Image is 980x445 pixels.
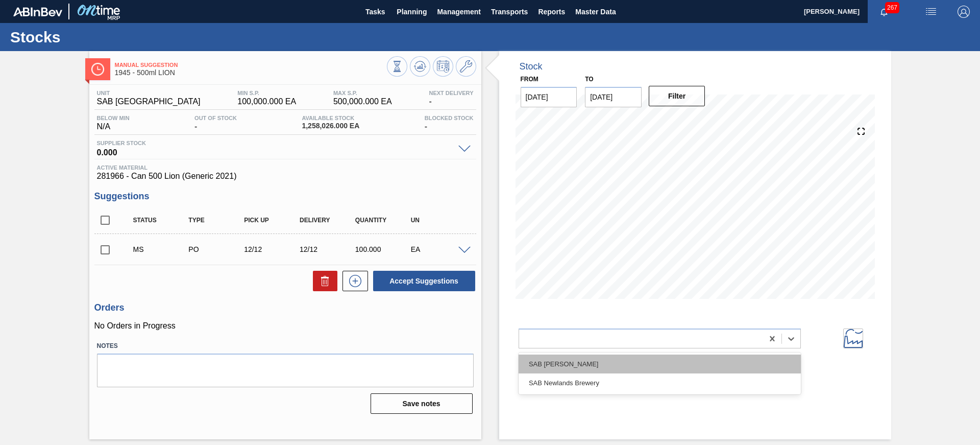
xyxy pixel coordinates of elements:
input: mm/dd/yyyy [585,87,642,107]
div: Purchase order [186,245,248,253]
span: 281966 - Can 500 Lion (Generic 2021) [97,172,474,181]
div: Accept Suggestions [368,270,476,292]
div: Delivery [297,217,359,224]
div: New suggestion [337,271,368,291]
span: 267 [885,2,899,13]
h1: Stocks [10,31,191,43]
div: UN [408,217,470,224]
span: Planning [397,6,427,18]
span: Next Delivery [429,90,473,96]
span: MAX S.P. [333,90,392,96]
span: Management [437,6,481,18]
div: Pick up [241,217,303,224]
span: Master Data [575,6,616,18]
input: mm/dd/yyyy [521,87,577,107]
span: 1945 - 500ml LION [115,69,387,77]
div: - [426,90,476,106]
button: Filter [649,86,705,106]
div: Delete Suggestions [308,271,337,291]
div: Quantity [353,217,414,224]
span: Supplier Stock [97,140,453,146]
div: 12/12/2025 [297,245,359,253]
img: Ícone [91,63,104,76]
span: Reports [538,6,565,18]
div: Status [131,217,192,224]
p: No Orders in Progress [94,321,476,331]
label: to [585,76,593,83]
div: Manual Suggestion [131,245,192,253]
h3: Suggestions [94,191,476,202]
button: Accept Suggestions [373,271,475,291]
img: Logout [958,6,970,18]
span: Tasks [364,6,386,18]
span: Available Stock [302,115,359,121]
div: 12/12/2025 [241,245,303,253]
div: Stock [520,61,543,72]
button: Stocks Overview [387,56,407,77]
span: 0.000 [97,146,453,156]
span: 500,000.000 EA [333,97,392,106]
span: MIN S.P. [237,90,296,96]
label: Notes [97,339,474,354]
span: Active Material [97,165,474,171]
div: SAB Newlands Brewery [519,373,801,392]
div: - [192,115,239,131]
button: Go to Master Data / General [456,56,476,77]
button: Update Chart [410,56,430,77]
div: 100.000 [353,245,414,253]
div: SAB [PERSON_NAME] [519,355,801,373]
button: Notifications [868,5,900,19]
span: Out Of Stock [194,115,237,121]
button: Save notes [371,393,473,414]
span: 1,258,026.000 EA [302,122,359,130]
span: Below Min [97,115,130,121]
span: SAB [GEOGRAPHIC_DATA] [97,97,201,106]
div: EA [408,245,470,253]
div: - [422,115,476,131]
div: N/A [94,115,132,131]
img: userActions [925,6,937,18]
span: Manual Suggestion [115,62,387,68]
label: From [521,76,538,83]
span: Transports [491,6,528,18]
span: Unit [97,90,201,96]
h3: Orders [94,302,476,313]
button: Schedule Inventory [433,56,453,77]
img: TNhmsLtSVTkK8tSr43FrP2fwEKptu5GPRR3wAAAABJRU5ErkJggg== [13,7,62,16]
span: Blocked Stock [425,115,474,121]
span: 100,000.000 EA [237,97,296,106]
div: Type [186,217,248,224]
